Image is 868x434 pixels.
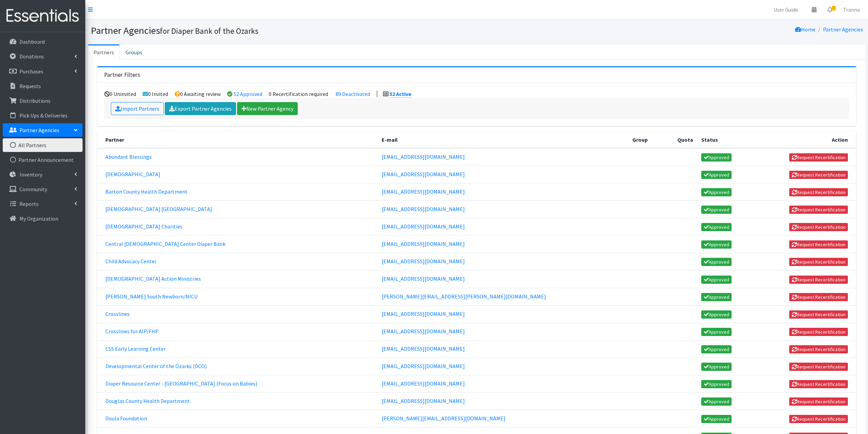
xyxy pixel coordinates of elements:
[88,44,120,59] a: Partners
[105,206,212,212] a: [DEMOGRAPHIC_DATA] [GEOGRAPHIC_DATA]
[3,94,83,108] a: Distributions
[701,345,732,353] span: Approved
[3,153,83,167] a: Partner Announcement
[701,188,732,196] span: Approved
[789,153,848,162] button: Request Recertification
[789,293,848,301] button: Request Recertification
[3,212,83,225] a: My Organization
[3,123,83,137] a: Partner Agencies
[234,90,262,97] a: 52 Approved
[789,206,848,214] button: Request Recertification
[382,328,465,335] a: [EMAIL_ADDRESS][DOMAIN_NAME]
[19,83,41,89] p: Requests
[701,380,732,388] span: Approved
[795,26,815,33] a: Home
[789,310,848,319] button: Request Recertification
[382,153,465,160] a: [EMAIL_ADDRESS][DOMAIN_NAME]
[91,25,474,37] h1: Partner Agencies
[3,50,83,63] a: Donations
[768,3,804,16] a: User Guide
[3,138,83,152] a: All Partners
[789,223,848,231] button: Request Recertification
[111,102,164,115] a: Import Partners
[105,380,257,387] a: Diaper Resource Center - [GEOGRAPHIC_DATA] (Focus on Babies)
[105,415,147,422] a: Doula Foundation
[382,397,465,404] a: [EMAIL_ADDRESS][DOMAIN_NAME]
[701,328,732,336] span: Approved
[105,153,152,160] a: Abundant Blessings
[165,102,236,115] a: Export Partner Agencies
[105,293,197,300] a: [PERSON_NAME] South Newborn/NICU
[789,380,848,388] button: Request Recertification
[701,171,732,179] span: Approved
[3,65,83,78] a: Purchases
[97,131,378,148] th: Partner
[3,79,83,93] a: Requests
[3,35,83,48] a: Dashboard
[175,90,221,97] li: 0 Awaiting review
[19,127,59,134] p: Partner Agencies
[3,168,83,181] a: Inventory
[19,97,50,104] p: Distributions
[105,223,182,230] a: [DEMOGRAPHIC_DATA] Charities
[3,197,83,211] a: Reports
[382,363,465,369] a: [EMAIL_ADDRESS][DOMAIN_NAME]
[789,397,848,406] button: Request Recertification
[701,310,732,319] span: Approved
[382,171,465,178] a: [EMAIL_ADDRESS][DOMAIN_NAME]
[823,26,863,33] a: Partner Agencies
[382,206,465,212] a: [EMAIL_ADDRESS][DOMAIN_NAME]
[19,200,39,207] p: Reports
[382,258,465,265] a: [EMAIL_ADDRESS][DOMAIN_NAME]
[105,171,160,178] a: [DEMOGRAPHIC_DATA]
[701,415,732,423] span: Approved
[19,68,43,75] p: Purchases
[19,171,42,178] p: Inventory
[663,131,697,148] th: Quota
[701,206,732,214] span: Approved
[382,293,546,300] a: [PERSON_NAME][EMAIL_ADDRESS][PERSON_NAME][DOMAIN_NAME]
[789,328,848,336] button: Request Recertification
[105,328,159,335] a: Crosslines for AIP/FHP
[3,4,83,27] img: HumanEssentials
[378,131,628,148] th: E-mail
[382,240,465,247] a: [EMAIL_ADDRESS][DOMAIN_NAME]
[19,215,58,222] p: My Organization
[822,3,838,16] a: 1
[789,258,848,266] button: Request Recertification
[789,171,848,179] button: Request Recertification
[105,397,190,404] a: Douglas County Health Department
[789,240,848,249] button: Request Recertification
[838,3,865,16] a: Tranna
[104,90,136,97] li: 0 Uninvited
[701,153,732,162] span: Approved
[105,188,188,195] a: Barton County Health Department
[789,415,848,423] button: Request Recertification
[269,90,328,97] li: 0 Recertification required
[389,90,411,98] a: 52 Active
[701,276,732,284] span: Approved
[789,276,848,284] button: Request Recertification
[701,240,732,249] span: Approved
[753,131,856,148] th: Action
[382,380,465,387] a: [EMAIL_ADDRESS][DOMAIN_NAME]
[789,345,848,353] button: Request Recertification
[3,109,83,122] a: Pick Ups & Deliveries
[237,102,298,115] a: New Partner Agency
[19,112,68,119] p: Pick Ups & Deliveries
[382,188,465,195] a: [EMAIL_ADDRESS][DOMAIN_NAME]
[19,53,44,60] p: Donations
[701,293,732,301] span: Approved
[104,71,140,79] h3: Partner Filters
[789,363,848,371] button: Request Recertification
[105,363,207,369] a: Developmental Center of the Ozarks (DCO)
[105,345,166,352] a: CSS Early Learning Center
[789,188,848,196] button: Request Recertification
[832,6,836,11] span: 1
[382,275,465,282] a: [EMAIL_ADDRESS][DOMAIN_NAME]
[105,240,225,247] a: Central [DEMOGRAPHIC_DATA] Center Diaper Bank
[382,415,505,422] a: [PERSON_NAME][EMAIL_ADDRESS][DOMAIN_NAME]
[701,223,732,231] span: Approved
[382,223,465,230] a: [EMAIL_ADDRESS][DOMAIN_NAME]
[382,310,465,317] a: [EMAIL_ADDRESS][DOMAIN_NAME]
